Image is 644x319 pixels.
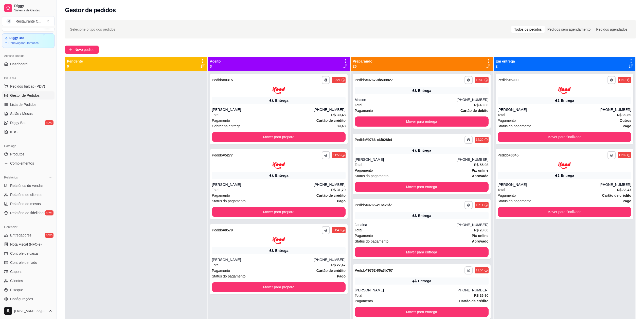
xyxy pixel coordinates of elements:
[355,203,366,207] span: Pedido
[355,173,388,179] span: Status do pagamento
[511,26,545,33] div: Todos os pedidos
[355,247,489,257] button: Mover para entrega
[355,222,456,227] div: Janaina
[69,48,73,51] span: plus
[2,231,55,239] a: Entregadoresnovo
[212,182,314,187] div: [PERSON_NAME]
[2,142,55,150] div: Catálogo
[2,33,55,48] a: Diggy BotRenovaçãoautomática
[593,26,630,33] div: Pedidos agendados
[2,223,55,231] div: Gerenciar
[212,262,220,268] span: Total
[619,78,626,82] div: 11:18
[10,93,40,98] span: Gestor de Pedidos
[418,213,431,218] div: Entrega
[2,119,55,127] a: Diggy Botnovo
[498,182,599,187] div: [PERSON_NAME]
[2,286,55,294] a: Estoque
[366,203,392,207] strong: # 9765-216e26f7
[498,112,505,118] span: Total
[212,228,223,232] span: Pedido
[2,150,55,158] a: Produtos
[2,209,55,217] a: Relatório de fidelidadenovo
[2,277,55,285] a: Clientes
[10,102,37,107] span: Lista de Pedidos
[2,268,55,276] a: Cupons
[509,153,518,157] strong: # 0045
[355,182,489,192] button: Mover para entrega
[602,193,631,197] strong: Cartão de crédito
[617,113,631,117] strong: R$ 29,89
[472,234,488,238] strong: Pix online
[212,78,223,82] span: Pedido
[10,269,22,274] span: Cupons
[10,210,45,215] span: Relatório de fidelidade
[10,192,42,197] span: Relatório de clientes
[10,152,24,157] span: Produtos
[474,228,489,232] strong: R$ 28,00
[2,74,55,82] div: Dia a dia
[10,242,42,247] span: Nota Fiscal (NFC-e)
[8,41,39,45] article: Renovação automática
[498,132,632,142] button: Mover para finalizado
[476,203,483,207] div: 12:11
[212,273,246,279] span: Status do pagamento
[418,278,431,284] div: Entrega
[272,162,285,169] img: ifood
[476,268,483,272] div: 11:54
[314,182,346,187] div: [PHONE_NUMBER]
[2,191,55,199] a: Relatório de clientes
[472,168,488,172] strong: Pix online
[10,201,41,206] span: Relatório de mesas
[2,159,55,167] a: Complementos
[4,175,18,180] span: Relatórios
[623,199,631,203] strong: Pago
[2,60,55,68] a: Dashboard
[498,78,509,82] span: Pedido
[316,269,346,273] strong: Cartão de crédito
[498,118,516,123] span: Pagamento
[366,78,393,82] strong: # 9767-9b539827
[10,183,44,188] span: Relatórios de vendas
[212,257,314,262] div: [PERSON_NAME]
[2,240,55,248] a: Nota Fiscal (NFC-e)
[10,233,31,238] span: Entregadores
[355,162,362,168] span: Total
[355,116,489,127] button: Mover para entrega
[353,64,372,69] p: 26
[509,78,518,82] strong: # 5900
[476,78,483,82] div: 12:30
[65,6,116,14] h2: Gestor de pedidos
[355,238,388,244] span: Status do pagamento
[459,299,488,303] strong: Cartão de crédito
[355,298,373,304] span: Pagamento
[212,268,230,273] span: Pagamento
[10,296,33,302] span: Configurações
[2,128,55,136] a: KDS
[498,207,632,217] button: Mover para finalizado
[212,198,246,204] span: Status do pagamento
[355,268,366,272] span: Pedido
[418,88,431,93] div: Entrega
[498,193,516,198] span: Pagamento
[355,307,489,317] button: Mover para entrega
[10,161,34,166] span: Complementos
[474,103,489,107] strong: R$ 40,00
[472,239,488,243] strong: aprovado
[620,118,631,123] strong: Outros
[10,84,45,89] span: Pedidos balcão (PDV)
[2,305,55,317] button: [EMAIL_ADDRESS][DOMAIN_NAME]
[366,138,392,142] strong: # 9766-c6f028b4
[474,163,489,167] strong: R$ 55,98
[333,78,341,82] div: 12:21
[617,188,631,192] strong: R$ 33,47
[314,257,346,262] div: [PHONE_NUMBER]
[355,168,373,173] span: Pagamento
[333,228,341,232] div: 11:40
[10,111,33,116] span: Salão / Mesas
[331,113,346,117] strong: R$ 39,48
[623,124,631,128] strong: Pago
[10,287,23,292] span: Estoque
[418,148,431,153] div: Entrega
[2,200,55,208] a: Relatório de mesas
